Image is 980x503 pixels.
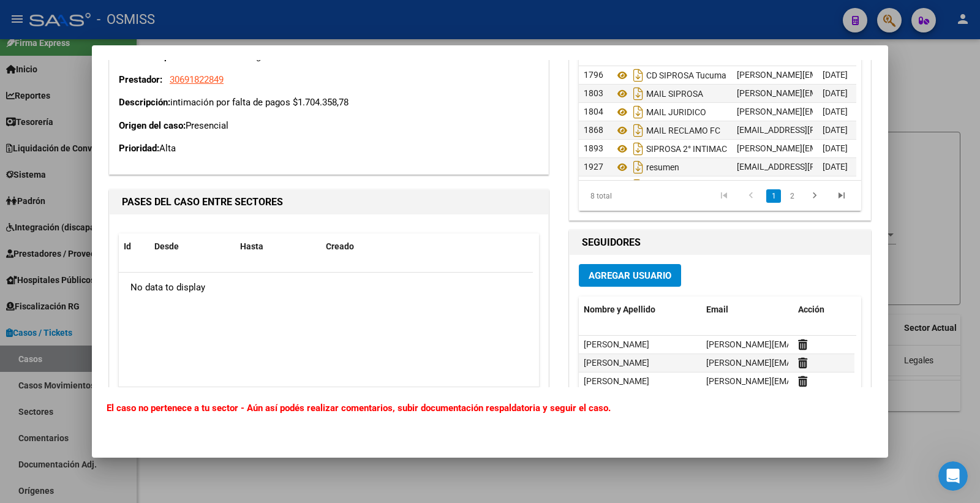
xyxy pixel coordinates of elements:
[589,270,671,281] span: Agregar Usuario
[783,186,801,206] li: page 2
[107,403,611,414] b: El caso no pertenece a tu sector - Aún así podés realizar comentarios, subir documentación respal...
[579,264,681,287] button: Agregar Usuario
[584,142,605,156] div: 1893
[119,120,186,131] strong: Origen del caso:
[584,160,605,174] div: 1927
[584,68,605,82] div: 1796
[235,233,321,260] datatable-header-cell: Hasta
[739,189,763,203] a: go to previous page
[830,189,853,203] a: go to last page
[706,376,973,386] span: [PERSON_NAME][EMAIL_ADDRESS][PERSON_NAME][DOMAIN_NAME]
[630,84,646,104] i: Descargar documento
[706,358,973,368] span: [PERSON_NAME][EMAIL_ADDRESS][PERSON_NAME][DOMAIN_NAME]
[823,70,848,80] span: [DATE]
[646,107,706,117] span: MAIL JURIDICO
[119,119,539,133] p: Presencial
[764,186,783,206] li: page 1
[823,88,848,98] span: [DATE]
[154,241,179,251] span: Desde
[149,233,235,260] datatable-header-cell: Desde
[582,235,858,250] h1: SEGUIDORES
[170,74,224,85] span: 30691822849
[584,123,605,137] div: 1868
[823,143,848,153] span: [DATE]
[712,189,736,203] a: go to first page
[701,297,793,323] datatable-header-cell: Email
[785,189,799,203] a: 2
[798,304,824,314] span: Acción
[119,143,159,154] strong: Prioridad:
[584,178,605,192] div: 2240
[630,157,646,177] i: Descargar documento
[646,89,703,99] span: MAIL SIPROSA
[584,105,605,119] div: 1804
[584,376,649,386] span: [PERSON_NAME]
[159,143,176,154] span: Alta
[119,96,539,110] p: intimación por falta de pagos $1.704.358,78
[321,233,382,260] datatable-header-cell: Creado
[579,181,634,211] div: 8 total
[119,97,170,108] strong: Descripción:
[119,74,162,85] strong: Prestador:
[793,297,854,323] datatable-header-cell: Acción
[579,297,701,323] datatable-header-cell: Nombre y Apellido
[706,339,908,349] span: [PERSON_NAME][EMAIL_ADDRESS][DOMAIN_NAME]
[584,304,655,314] span: Nombre y Apellido
[646,162,679,172] span: resumen
[119,233,149,260] datatable-header-cell: Id
[823,162,848,172] span: [DATE]
[823,107,848,116] span: [DATE]
[119,273,533,303] div: No data to display
[803,189,826,203] a: go to next page
[766,189,781,203] a: 1
[630,66,646,85] i: Descargar documento
[630,121,646,140] i: Descargar documento
[119,387,539,418] div: 0 total
[646,144,742,154] span: SIPROSA 2° INTIMACIÓN
[326,241,354,251] span: Creado
[240,241,263,251] span: Hasta
[124,241,131,251] span: Id
[706,304,728,314] span: Email
[646,70,731,80] span: CD SIPROSA Tucuman
[938,461,968,491] iframe: Intercom live chat
[584,339,649,349] span: [PERSON_NAME]
[630,139,646,159] i: Descargar documento
[584,86,605,100] div: 1803
[823,125,848,135] span: [DATE]
[584,358,649,368] span: [PERSON_NAME]
[646,126,720,135] span: MAIL RECLAMO FC
[630,102,646,122] i: Descargar documento
[122,195,536,210] h1: PASES DEL CASO ENTRE SECTORES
